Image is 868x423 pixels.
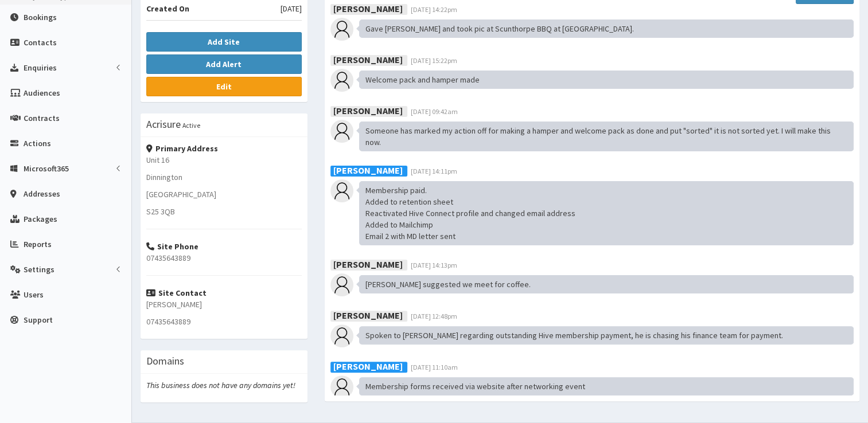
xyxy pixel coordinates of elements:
[146,241,198,252] strong: Site Phone
[411,5,457,14] span: [DATE] 14:22pm
[333,361,403,372] b: [PERSON_NAME]
[359,326,854,344] div: Spoken to [PERSON_NAME] regarding outstanding Hive membership payment, he is chasing his finance ...
[411,56,457,65] span: [DATE] 15:22pm
[24,239,52,249] span: Reports
[333,54,403,65] b: [PERSON_NAME]
[359,377,854,395] div: Membership forms received via website after networking event
[411,312,457,320] span: [DATE] 12:48pm
[24,88,60,98] span: Audiences
[281,3,302,14] span: [DATE]
[146,154,302,166] p: Unit 16
[24,62,57,73] span: Enquiries
[146,380,295,390] i: This business does not have any domains yet!
[146,171,302,183] p: Dinnington
[146,54,302,74] button: Add Alert
[24,113,60,123] span: Contracts
[333,164,403,176] b: [PERSON_NAME]
[333,3,403,14] b: [PERSON_NAME]
[182,121,200,130] small: Active
[146,77,302,96] a: Edit
[146,189,302,200] p: [GEOGRAPHIC_DATA]
[24,214,57,224] span: Packages
[411,363,458,371] span: [DATE] 11:10am
[146,252,302,264] p: 07435643889
[146,143,218,154] strong: Primary Address
[359,122,854,151] div: Someone has marked my action off for making a hamper and welcome pack as done and put "sorted" it...
[333,258,403,270] b: [PERSON_NAME]
[146,119,181,130] h3: Acrisure
[146,288,207,298] strong: Site Contact
[206,59,242,69] b: Add Alert
[146,3,189,14] b: Created On
[216,81,232,92] b: Edit
[146,206,302,217] p: S25 3QB
[411,107,458,116] span: [DATE] 09:42am
[24,189,60,199] span: Addresses
[24,289,44,300] span: Users
[359,70,854,89] div: Welcome pack and hamper made
[146,299,302,310] p: [PERSON_NAME]
[359,275,854,293] div: [PERSON_NAME] suggested we meet for coffee.
[359,181,854,245] div: Membership paid. Added to retention sheet Reactivated Hive Connect profile and changed email addr...
[359,19,854,38] div: Gave [PERSON_NAME] and took pic at Scunthorpe BBQ at [GEOGRAPHIC_DATA].
[24,315,53,325] span: Support
[24,163,69,174] span: Microsoft365
[333,105,403,116] b: [PERSON_NAME]
[208,37,240,47] b: Add Site
[411,167,457,175] span: [DATE] 14:11pm
[146,316,302,327] p: 07435643889
[24,138,51,148] span: Actions
[411,261,457,269] span: [DATE] 14:13pm
[24,264,55,275] span: Settings
[146,356,184,366] h3: Domains
[24,37,57,48] span: Contacts
[24,12,57,22] span: Bookings
[333,310,403,321] b: [PERSON_NAME]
